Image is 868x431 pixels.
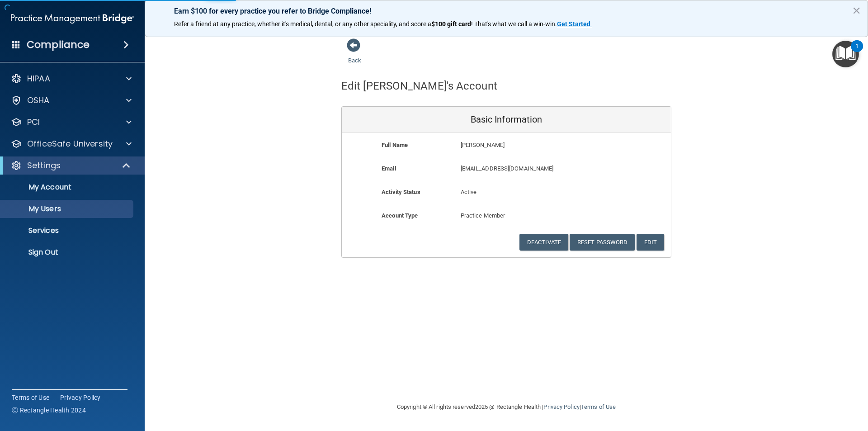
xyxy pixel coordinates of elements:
[382,189,420,195] b: Activity Status
[11,160,131,171] a: Settings
[382,142,408,148] b: Full Name
[27,160,61,171] p: Settings
[557,20,592,28] a: Get Started
[174,20,431,28] span: Refer a friend at any practice, whether it's medical, dental, or any other speciality, and score a
[431,20,471,28] strong: $100 gift card
[557,20,590,28] strong: Get Started
[27,38,90,51] h4: Compliance
[60,393,101,402] a: Privacy Policy
[11,9,134,28] img: PMB logo
[461,187,552,198] p: Active
[543,403,579,410] a: Privacy Policy
[6,248,129,257] p: Sign Out
[11,73,132,84] a: HIPAA
[341,393,671,422] div: Copyright © All rights reserved 2025 @ Rectangle Health | |
[11,117,132,128] a: PCI
[637,234,664,251] button: Edit
[27,117,40,128] p: PCI
[471,20,557,28] span: ! That's what we call a win-win.
[382,165,396,172] b: Email
[11,95,132,106] a: OSHA
[348,46,361,64] a: Back
[570,234,635,251] button: Reset Password
[6,226,129,235] p: Services
[341,80,497,92] h4: Edit [PERSON_NAME]'s Account
[461,140,605,151] p: [PERSON_NAME]
[6,183,129,192] p: My Account
[27,73,50,84] p: HIPAA
[342,107,671,133] div: Basic Information
[382,212,418,219] b: Account Type
[461,163,605,174] p: [EMAIL_ADDRESS][DOMAIN_NAME]
[519,234,568,251] button: Deactivate
[27,138,113,149] p: OfficeSafe University
[174,7,839,15] p: Earn $100 for every practice you refer to Bridge Compliance!
[855,46,859,58] div: 1
[581,403,616,410] a: Terms of Use
[832,41,859,67] button: Open Resource Center, 1 new notification
[12,393,49,402] a: Terms of Use
[6,204,129,213] p: My Users
[11,138,132,149] a: OfficeSafe University
[461,210,552,221] p: Practice Member
[852,3,861,18] button: Close
[12,406,86,415] span: Ⓒ Rectangle Health 2024
[27,95,50,106] p: OSHA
